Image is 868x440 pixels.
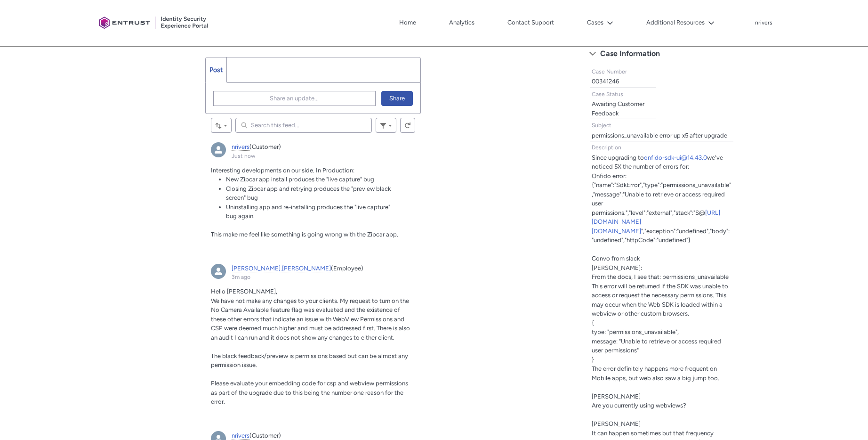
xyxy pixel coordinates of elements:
[226,176,374,183] span: New Zipcar app install produces the "live capture" bug
[211,142,226,157] img: nrivers
[205,57,421,114] div: Chatter Publisher
[592,122,611,129] span: Subject
[211,167,354,174] span: Interesting developments on our side. In Production:
[209,66,223,74] span: Post
[206,57,227,82] a: Post
[211,288,277,295] span: Hello [PERSON_NAME],
[397,16,418,30] a: Home
[205,258,421,420] article: nick.bates, Just now
[211,352,408,369] span: The black feedback/preview is permissions based but can be almost any permission issue.
[592,100,644,117] lightning-formatted-text: Awaiting Customer Feedback
[592,91,623,98] span: Case Status
[211,380,408,405] span: Please evaluate your embedding code for csp and webview permissions as part of the upgrade due to...
[592,209,720,235] a: [URL][DOMAIN_NAME][DOMAIN_NAME]
[400,118,415,133] button: Refresh this feed
[211,264,226,279] div: nick.bates
[232,153,255,159] a: Just now
[211,231,398,238] span: This make me feel like something is going wrong with the Zipcar app.
[213,91,376,106] button: Share an update...
[447,16,477,30] a: Analytics, opens in new tab
[389,91,405,106] span: Share
[592,144,621,151] span: Description
[505,16,556,30] a: Contact Support
[232,432,249,440] a: nrivers
[249,432,281,439] span: (Customer)
[235,118,372,133] input: Search this feed...
[211,264,226,279] img: External User - nick.bates (null)
[755,20,772,26] p: nrivers
[592,78,619,85] lightning-formatted-text: 00341246
[232,265,331,272] a: [PERSON_NAME].[PERSON_NAME]
[592,68,627,75] span: Case Number
[585,46,738,61] button: Case Information
[226,185,391,202] span: Closing Zipcar app and retrying produces the "preview black screen" bug
[592,132,727,139] lightning-formatted-text: permissions_unavailable error up x5 after upgrade
[644,154,707,161] a: onfido-sdk-ui@14.43.0
[585,16,616,30] button: Cases
[331,265,363,272] span: (Employee)
[232,143,249,151] a: nrivers
[381,91,413,106] button: Share
[249,143,281,150] span: (Customer)
[232,274,250,280] a: 3m ago
[600,47,660,61] span: Case Information
[205,137,421,253] article: nrivers, Just now
[270,91,319,106] span: Share an update...
[644,16,717,30] button: Additional Resources
[226,204,390,220] span: Uninstalling app and re-installing produces the "live capture" bug again.
[755,17,773,27] button: User Profile nrivers
[211,297,410,341] span: We have not make any changes to your clients. My request to turn on the No Camera Available featu...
